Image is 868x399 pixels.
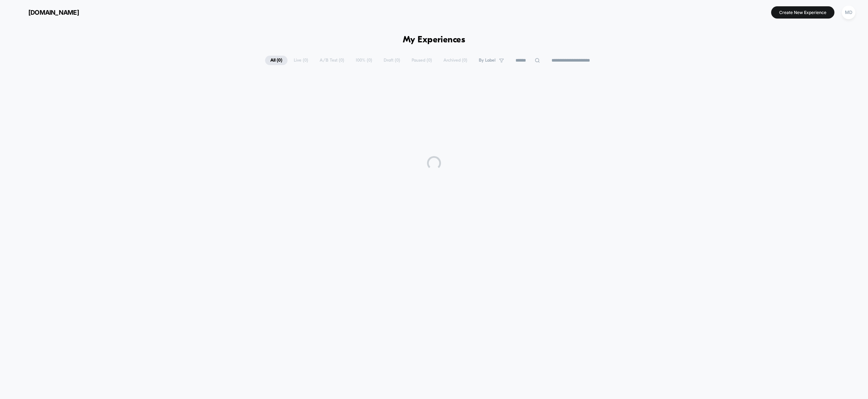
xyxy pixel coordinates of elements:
[10,7,81,18] button: [DOMAIN_NAME]
[479,58,496,63] span: By Label
[28,9,79,16] span: [DOMAIN_NAME]
[771,6,834,19] button: Create New Experience
[403,35,465,45] h1: My Experiences
[842,6,855,19] div: MD
[265,56,287,65] span: All ( 0 )
[840,5,858,20] button: MD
